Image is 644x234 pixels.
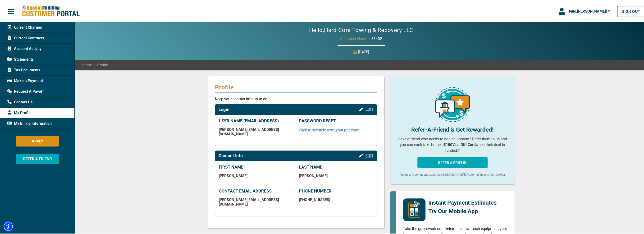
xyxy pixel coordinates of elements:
a: Home [82,62,92,67]
span: EDIT [365,153,374,157]
p: [PHONE_NUMBER] [299,197,373,201]
img: refer-a-friend-icon.png [435,87,470,121]
span: My Profile [7,109,32,115]
span: EDIT [365,106,374,111]
p: Keep your contact info up to date. [215,96,377,101]
p: PASSWORD RESET [299,118,373,123]
button: REFER A FRIEND [16,153,59,164]
p: USER NAME (EMAIL ADDRESS) [219,118,293,123]
p: *Terms and conditions apply. See [DOMAIN_NAME][URL] for full details for this offer. [397,172,507,176]
p: Refer-A-Friend & Get Rewarded! [397,125,507,133]
p: [PERSON_NAME] [219,173,293,177]
span: Current Contracts [7,35,44,40]
p: [DATE] [358,49,369,54]
span: Request A Payoff [7,88,44,94]
span: Profile [92,62,108,67]
p: Try Our Mobile App [428,206,497,215]
span: Statements [7,56,34,62]
h2: Login [219,106,230,111]
button: APPLY [16,135,59,146]
p: Have a friend who needs to add equipment? Refer them to us and you can each take home a when thei... [397,136,507,153]
p: [PERSON_NAME][EMAIL_ADDRESS][DOMAIN_NAME] [219,127,293,136]
p: Profile [215,83,377,90]
p: CONTACT EMAIL ADDRESS [219,188,293,193]
img: Beacon Funding Customer Portal Logo [22,5,80,17]
p: [PERSON_NAME][EMAIL_ADDRESS][DOMAIN_NAME] [219,197,293,206]
a: Click to securely reset your password. [299,127,361,132]
p: FIRST NAME [219,164,293,169]
span: Contact Us [7,99,32,104]
p: [PERSON_NAME] [299,173,373,177]
div: Accessibility Menu [3,220,14,231]
span: Tax Documents [7,67,40,72]
p: Instant Payment Estimates [428,198,497,206]
p: PHONE NUMBER [299,188,373,193]
p: LAST NAME [299,164,373,169]
img: mobile-app-logo.png [403,198,425,220]
span: Customer Number: [340,36,371,40]
span: 31402 [371,36,382,40]
b: $150 Visa Gift Card [444,142,476,146]
h2: Hello, Hard Core Towing & Recovery LLC [295,26,427,33]
span: Current Charges [7,24,42,30]
button: REFER A FRIEND [417,156,488,167]
span: My Billing Information [7,120,52,126]
h2: Contact Info [219,152,243,158]
span: Make a Payment [7,77,43,83]
span: Account Activity [7,45,41,51]
span: Hello, [PERSON_NAME] ! [567,8,607,13]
